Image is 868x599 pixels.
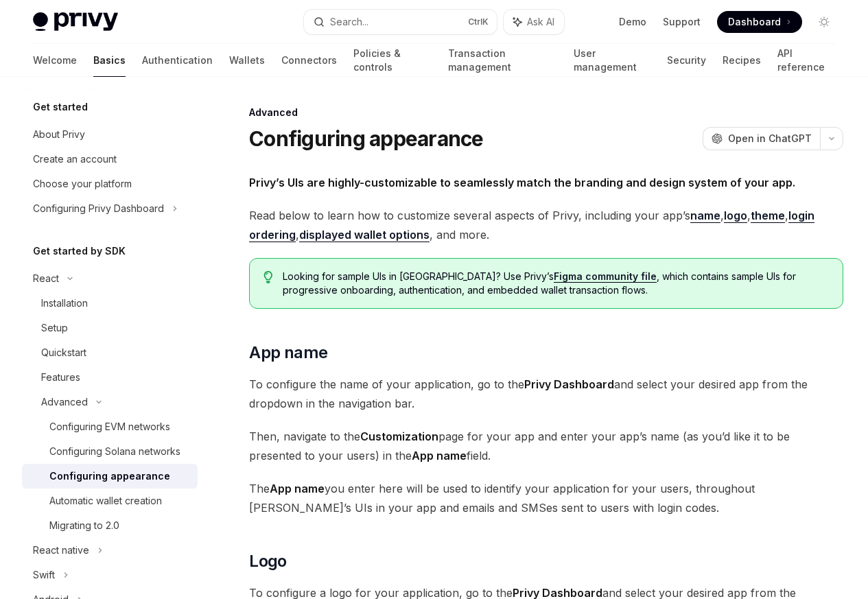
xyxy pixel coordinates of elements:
strong: Privy’s UIs are highly-customizable to seamlessly match the branding and design system of your app. [249,176,795,189]
button: Search...CtrlK [304,10,497,34]
a: Figma community file [554,270,657,283]
a: displayed wallet options [299,228,430,242]
span: Dashboard [728,15,781,29]
span: Open in ChatGPT [728,132,812,145]
a: Configuring appearance [22,464,198,489]
span: App name [249,342,327,364]
a: Connectors [281,44,337,77]
a: Choose your platform [22,172,198,196]
span: To configure the name of your application, go to the and select your desired app from the dropdow... [249,375,843,413]
div: Configuring Privy Dashboard [33,200,164,217]
a: API reference [777,44,835,77]
div: React native [33,542,89,559]
h5: Get started by SDK [33,243,126,259]
a: logo [724,209,747,223]
a: Configuring Solana networks [22,439,198,464]
button: Ask AI [504,10,564,34]
a: Transaction management [448,44,556,77]
strong: App name [412,449,467,462]
a: Dashboard [717,11,802,33]
a: Create an account [22,147,198,172]
div: Installation [41,295,88,312]
a: Recipes [723,44,761,77]
span: Ctrl K [468,16,489,27]
h5: Get started [33,99,88,115]
div: Advanced [41,394,88,410]
div: Search... [330,14,368,30]
div: Create an account [33,151,117,167]
strong: App name [270,482,325,495]
div: Features [41,369,80,386]
span: Looking for sample UIs in [GEOGRAPHIC_DATA]? Use Privy’s , which contains sample UIs for progress... [283,270,829,297]
a: Configuring EVM networks [22,414,198,439]
a: Basics [93,44,126,77]
span: The you enter here will be used to identify your application for your users, throughout [PERSON_N... [249,479,843,517]
a: Installation [22,291,198,316]
div: Configuring EVM networks [49,419,170,435]
img: light logo [33,12,118,32]
a: Quickstart [22,340,198,365]
a: theme [751,209,785,223]
div: Swift [33,567,55,583]
a: Wallets [229,44,265,77]
div: Choose your platform [33,176,132,192]
div: Advanced [249,106,843,119]
button: Open in ChatGPT [703,127,820,150]
button: Toggle dark mode [813,11,835,33]
div: Setup [41,320,68,336]
a: User management [574,44,651,77]
div: Configuring Solana networks [49,443,180,460]
a: Authentication [142,44,213,77]
div: Quickstart [41,344,86,361]
h1: Configuring appearance [249,126,484,151]
a: Security [667,44,706,77]
div: React [33,270,59,287]
span: Read below to learn how to customize several aspects of Privy, including your app’s , , , , , and... [249,206,843,244]
div: Configuring appearance [49,468,170,484]
a: Policies & controls [353,44,432,77]
a: About Privy [22,122,198,147]
span: Then, navigate to the page for your app and enter your app’s name (as you’d like it to be present... [249,427,843,465]
a: Features [22,365,198,390]
div: Migrating to 2.0 [49,517,119,534]
a: name [690,209,720,223]
strong: Customization [360,430,438,443]
div: About Privy [33,126,85,143]
a: Demo [619,15,646,29]
a: Automatic wallet creation [22,489,198,513]
strong: Privy Dashboard [524,377,614,391]
a: Setup [22,316,198,340]
div: Automatic wallet creation [49,493,162,509]
a: Migrating to 2.0 [22,513,198,538]
a: Support [663,15,701,29]
span: Logo [249,550,287,572]
a: Welcome [33,44,77,77]
span: Ask AI [527,15,554,29]
svg: Tip [263,271,273,283]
